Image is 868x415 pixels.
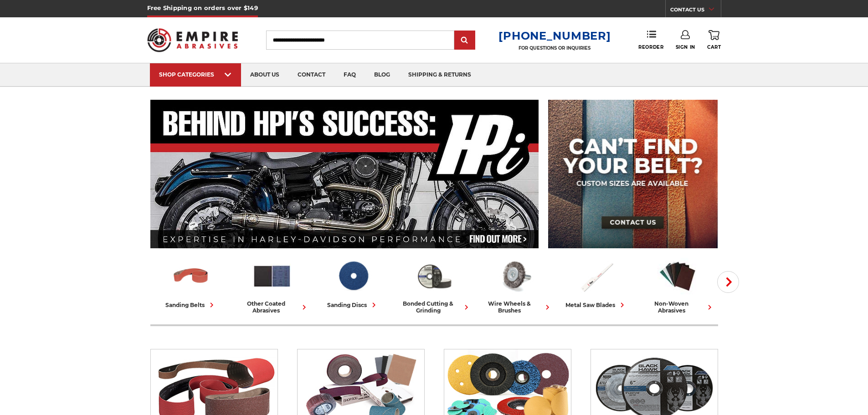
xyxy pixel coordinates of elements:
a: other coated abrasives [235,256,309,314]
img: Metal Saw Blades [576,256,616,296]
a: faq [334,63,365,87]
div: metal saw blades [565,300,627,310]
img: Sanding Belts [171,256,211,296]
a: contact [288,63,334,87]
img: Bonded Cutting & Grinding [414,256,454,296]
a: bonded cutting & grinding [397,256,471,314]
div: non-woven abrasives [641,300,714,314]
img: Banner for an interview featuring Horsepower Inc who makes Harley performance upgrades featured o... [150,100,539,248]
button: Next [717,271,739,293]
div: wire wheels & brushes [478,300,552,314]
a: blog [365,63,399,87]
a: CONTACT US [670,5,721,17]
input: Submit [456,31,474,50]
img: promo banner for custom belts. [548,100,718,248]
a: sanding belts [154,256,228,310]
a: about us [241,63,288,87]
a: sanding discs [316,256,390,310]
a: shipping & returns [399,63,480,87]
span: Cart [707,44,721,50]
img: Empire Abrasives [147,22,238,58]
div: sanding discs [327,300,379,310]
a: non-woven abrasives [641,256,714,314]
div: bonded cutting & grinding [397,300,471,314]
img: Other Coated Abrasives [252,256,292,296]
div: SHOP CATEGORIES [159,71,232,78]
div: sanding belts [165,300,216,310]
div: other coated abrasives [235,300,309,314]
img: Wire Wheels & Brushes [495,256,535,296]
img: Non-woven Abrasives [657,256,698,296]
p: FOR QUESTIONS OR INQUIRIES [498,45,611,51]
img: Sanding Discs [333,256,373,296]
a: wire wheels & brushes [478,256,552,314]
span: Sign In [676,44,695,50]
a: [PHONE_NUMBER] [498,29,611,42]
a: metal saw blades [560,256,633,310]
a: Cart [707,30,721,50]
span: Reorder [638,44,663,50]
a: Reorder [638,30,663,50]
